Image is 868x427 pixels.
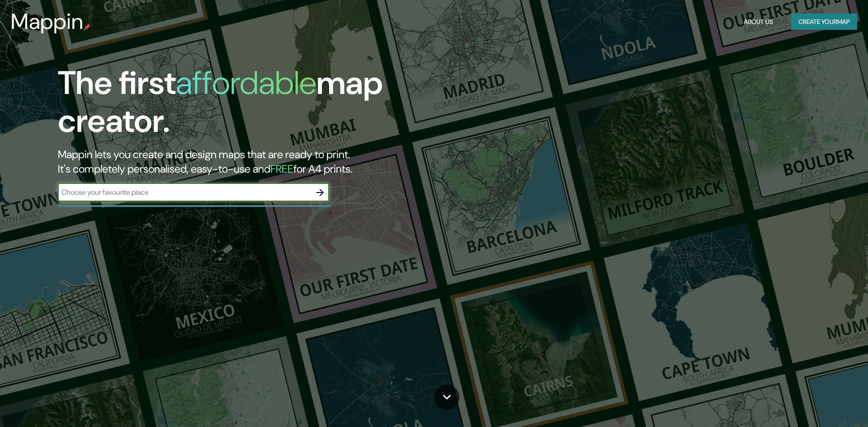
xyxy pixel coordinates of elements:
button: About Us [740,14,777,30]
h2: Mappin lets you create and design maps that are ready to print. It's completely personalised, eas... [58,147,492,176]
h1: The first map creator. [58,64,492,147]
input: Choose your favourite place [58,187,311,197]
h3: Mappin [11,9,84,34]
h1: affordable [176,62,316,104]
button: Create yourmap [791,14,857,30]
h5: FREE [270,162,293,176]
img: mappin-pin [84,23,91,31]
